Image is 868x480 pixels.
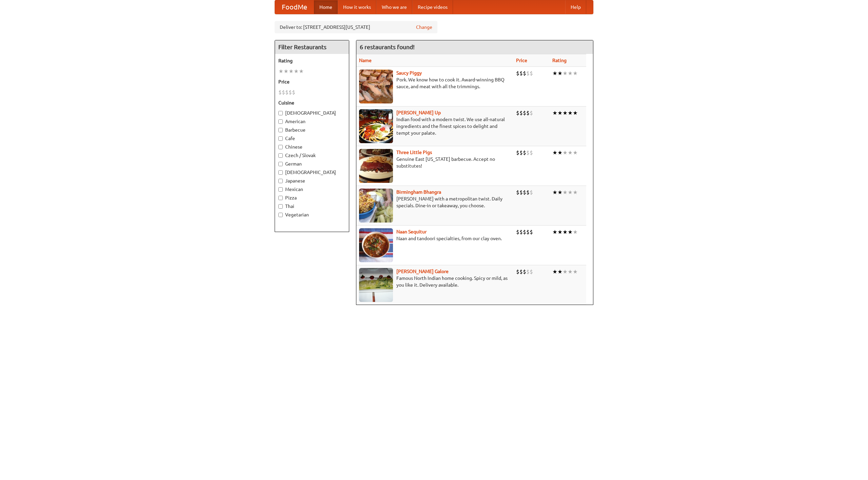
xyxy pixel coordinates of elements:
[299,68,304,75] li: ★
[278,179,283,183] input: Japanese
[530,189,533,196] li: $
[516,189,519,196] li: $
[552,268,557,275] li: ★
[278,204,283,209] input: Thai
[278,194,346,201] label: Pizza
[523,268,526,275] li: $
[289,68,294,75] li: ★
[557,109,563,117] li: ★
[278,127,346,133] label: Barbecue
[278,111,283,115] input: [DEMOGRAPHIC_DATA]
[523,228,526,236] li: $
[278,170,283,175] input: [DEMOGRAPHIC_DATA]
[338,0,376,14] a: How it works
[278,169,346,176] label: [DEMOGRAPHIC_DATA]
[526,149,530,156] li: $
[396,150,432,155] a: Three Little Pigs
[278,153,283,158] input: Czech / Slovak
[359,116,511,136] p: Indian food with a modern twist. We use all-natural ingredients and the finest spices to delight ...
[568,70,573,77] li: ★
[376,0,412,14] a: Who we are
[563,189,568,196] li: ★
[278,143,346,150] label: Chinese
[568,189,573,196] li: ★
[530,70,533,77] li: $
[359,70,393,103] img: saucy.jpg
[396,189,441,195] a: Birmingham Bhangra
[359,189,393,223] img: bhangra.jpg
[552,109,557,117] li: ★
[278,162,283,166] input: German
[568,149,573,156] li: ★
[278,78,346,85] h5: Price
[278,186,346,193] label: Mexican
[568,268,573,275] li: ★
[278,177,346,184] label: Japanese
[552,70,557,77] li: ★
[530,109,533,117] li: $
[359,76,511,90] p: Pork. We know how to cook it. Award-winning BBQ sauce, and meat with all the trimmings.
[359,228,393,262] img: naansequitur.jpg
[278,211,346,218] label: Vegetarian
[314,0,338,14] a: Home
[523,109,526,117] li: $
[292,89,295,96] li: $
[519,149,523,156] li: $
[282,89,285,96] li: $
[275,0,314,14] a: FoodMe
[359,195,511,209] p: [PERSON_NAME] with a metropolitan twist. Daily specials. Dine-in or takeaway, you choose.
[565,0,586,14] a: Help
[530,149,533,156] li: $
[552,228,557,236] li: ★
[552,149,557,156] li: ★
[573,149,578,156] li: ★
[526,70,530,77] li: $
[526,268,530,275] li: $
[557,189,563,196] li: ★
[278,68,283,75] li: ★
[563,268,568,275] li: ★
[530,268,533,275] li: $
[396,110,441,115] a: [PERSON_NAME] Up
[573,109,578,117] li: ★
[557,149,563,156] li: ★
[523,189,526,196] li: $
[526,189,530,196] li: $
[278,213,283,217] input: Vegetarian
[396,70,422,76] b: Saucy Piggy
[278,89,282,96] li: $
[526,228,530,236] li: $
[563,70,568,77] li: ★
[359,149,393,183] img: littlepigs.jpg
[278,160,346,167] label: German
[516,70,519,77] li: $
[573,70,578,77] li: ★
[552,189,557,196] li: ★
[516,268,519,275] li: $
[360,44,415,50] ng-pluralize: 6 restaurants found!
[568,109,573,117] li: ★
[416,24,432,31] a: Change
[278,128,283,132] input: Barbecue
[568,228,573,236] li: ★
[557,268,563,275] li: ★
[278,119,283,124] input: American
[396,269,449,274] a: [PERSON_NAME] Galore
[278,118,346,125] label: American
[396,229,427,234] b: Naan Sequitur
[573,228,578,236] li: ★
[552,58,567,63] a: Rating
[516,149,519,156] li: $
[359,58,372,63] a: Name
[278,145,283,149] input: Chinese
[275,40,349,54] h4: Filter Restaurants
[563,109,568,117] li: ★
[519,70,523,77] li: $
[412,0,453,14] a: Recipe videos
[278,136,283,141] input: Cafe
[516,228,519,236] li: $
